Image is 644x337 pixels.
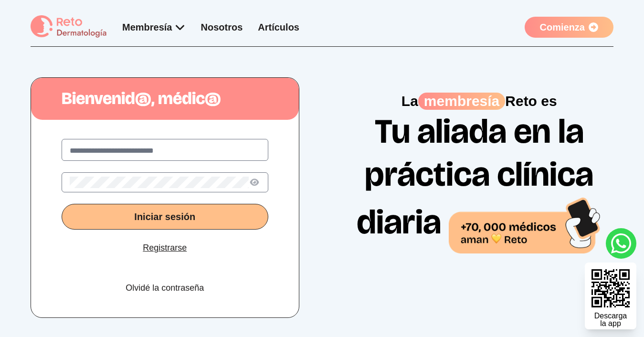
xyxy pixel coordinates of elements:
button: Iniciar sesión [62,204,268,230]
img: logo Reto dermatología [31,15,107,39]
div: Descarga la app [594,312,627,327]
span: Iniciar sesión [134,211,195,222]
a: whatsapp button [606,228,636,259]
a: Nosotros [201,22,243,32]
a: Olvidé la contraseña [126,281,204,295]
h1: Bienvenid@, médic@ [31,89,299,108]
p: La Reto es [345,93,614,110]
a: Registrarse [143,241,187,254]
h1: Tu aliada en la práctica clínica diaria [345,110,614,253]
div: Membresía [122,21,186,34]
a: Comienza [525,17,613,38]
span: membresía [418,93,505,110]
a: Artículos [258,22,299,32]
